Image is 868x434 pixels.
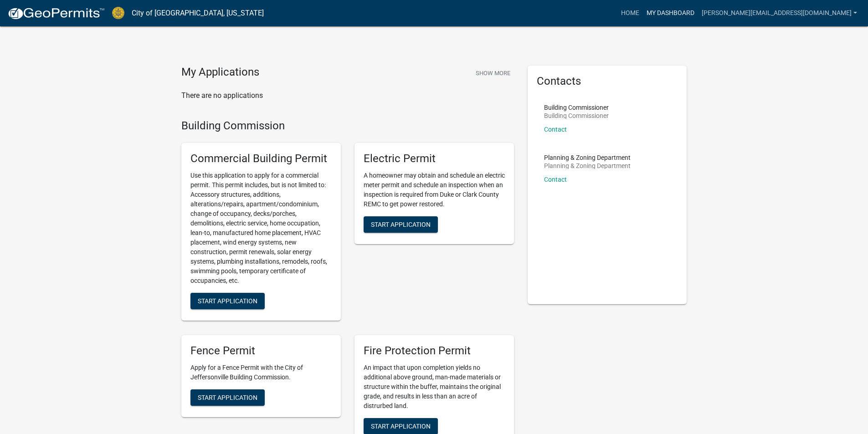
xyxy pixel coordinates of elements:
[190,344,332,357] h5: Fence Permit
[190,363,332,382] p: Apply for a Fence Permit with the City of Jeffersonville Building Commission.
[364,363,505,411] p: An impact that upon completion yields no additional above ground, man-made materials or structure...
[198,297,257,305] span: Start Application
[198,393,257,401] span: Start Application
[617,5,643,22] a: Home
[544,154,631,161] p: Planning & Zoning Department
[181,90,514,101] p: There are no applications
[544,163,631,169] p: Planning & Zoning Department
[181,119,514,133] h4: Building Commission
[371,422,431,429] span: Start Application
[472,66,514,81] button: Show More
[698,5,861,22] a: [PERSON_NAME][EMAIL_ADDRESS][DOMAIN_NAME]
[364,152,505,165] h5: Electric Permit
[181,66,259,79] h4: My Applications
[190,152,332,165] h5: Commercial Building Permit
[132,5,264,21] a: City of [GEOGRAPHIC_DATA], [US_STATE]
[190,171,332,286] p: Use this application to apply for a commercial permit. This permit includes, but is not limited t...
[364,216,438,233] button: Start Application
[643,5,698,22] a: My Dashboard
[544,126,567,133] a: Contact
[190,293,265,309] button: Start Application
[112,7,124,19] img: City of Jeffersonville, Indiana
[544,112,609,119] p: Building Commissioner
[371,221,431,228] span: Start Application
[364,171,505,209] p: A homeowner may obtain and schedule an electric meter permit and schedule an inspection when an i...
[544,104,609,111] p: Building Commissioner
[537,75,678,88] h5: Contacts
[544,176,567,183] a: Contact
[190,389,265,406] button: Start Application
[364,344,505,357] h5: Fire Protection Permit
